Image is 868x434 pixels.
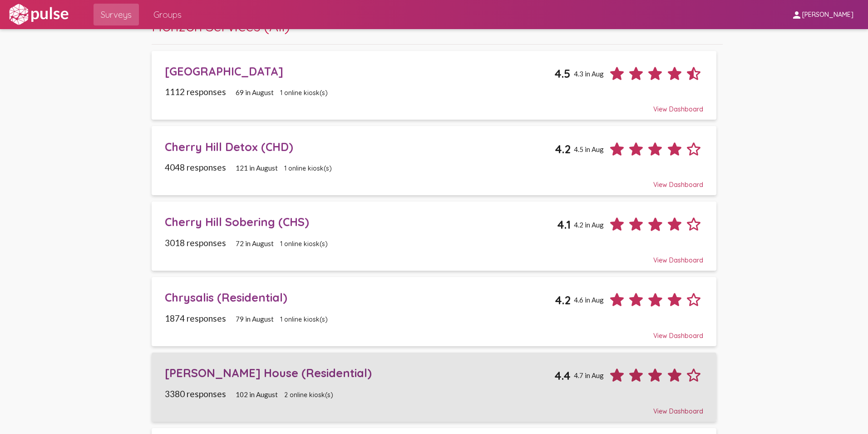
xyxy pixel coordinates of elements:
span: 72 in August [236,239,274,247]
span: 1 online kiosk(s) [280,315,328,323]
span: 4.4 [554,368,571,383]
span: 4048 responses [165,162,226,172]
div: View Dashboard [165,248,704,264]
span: 4.7 in Aug [574,371,604,379]
span: 79 in August [236,315,274,323]
span: 1 online kiosk(s) [284,164,332,172]
div: [GEOGRAPHIC_DATA] [165,64,555,78]
a: [GEOGRAPHIC_DATA]4.54.3 in Aug1112 responses69 in August1 online kiosk(s)View Dashboard [152,51,716,120]
a: [PERSON_NAME] House (Residential)4.44.7 in Aug3380 responses102 in August2 online kiosk(s)View Da... [152,353,716,422]
span: 3380 responses [165,389,226,399]
a: Cherry Hill Sobering (CHS)4.14.2 in Aug3018 responses72 in August1 online kiosk(s)View Dashboard [152,202,716,271]
div: Cherry Hill Detox (CHD) [165,140,555,154]
span: 102 in August [236,390,278,399]
span: 4.2 in Aug [574,221,604,229]
span: 3018 responses [165,237,226,248]
span: 4.6 in Aug [574,296,604,304]
div: View Dashboard [165,323,704,340]
span: 4.5 in Aug [574,145,604,153]
a: Cherry Hill Detox (CHD)4.24.5 in Aug4048 responses121 in August1 online kiosk(s)View Dashboard [152,126,716,195]
span: 4.2 [555,142,571,156]
span: 4.5 [554,66,571,81]
span: 4.2 [555,293,571,307]
div: Cherry Hill Sobering (CHS) [165,215,557,229]
mat-icon: person [791,10,802,20]
div: View Dashboard [165,172,704,189]
a: Surveys [94,4,139,25]
span: 4.1 [557,217,571,232]
a: Groups [146,4,189,25]
span: 1 online kiosk(s) [280,240,328,248]
span: Groups [153,6,182,23]
span: Surveys [101,6,132,23]
img: white-logo.svg [7,3,70,26]
span: 4.3 in Aug [574,70,604,78]
div: [PERSON_NAME] House (Residential) [165,366,555,380]
span: 121 in August [236,164,278,172]
button: [PERSON_NAME] [784,6,861,23]
div: Chrysalis (Residential) [165,290,555,304]
div: View Dashboard [165,399,704,415]
span: 1112 responses [165,86,226,97]
div: View Dashboard [165,97,704,113]
span: [PERSON_NAME] [802,11,853,19]
span: 1 online kiosk(s) [280,89,328,97]
a: Chrysalis (Residential)4.24.6 in Aug1874 responses79 in August1 online kiosk(s)View Dashboard [152,277,716,346]
span: 69 in August [236,88,274,96]
span: 2 online kiosk(s) [284,391,333,399]
span: 1874 responses [165,313,226,323]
